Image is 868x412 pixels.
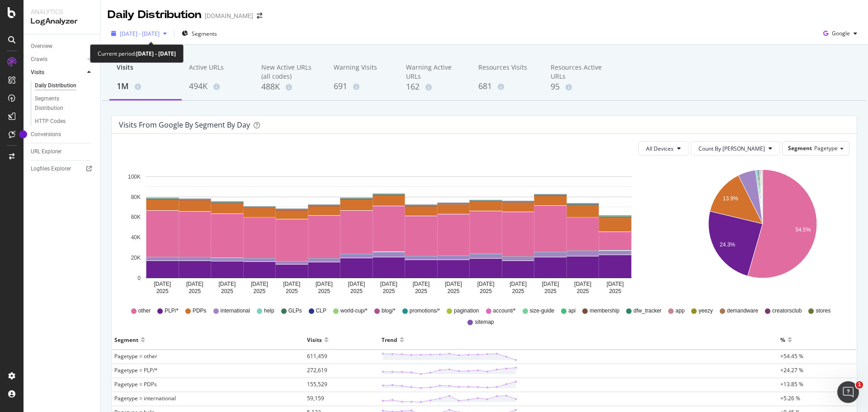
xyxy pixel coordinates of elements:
div: Visits from google by Segment by Day [119,120,250,129]
text: [DATE] [445,281,462,287]
text: 80K [131,194,141,200]
span: GLPs [288,307,302,315]
text: 2025 [577,288,589,294]
div: Segment [114,332,138,347]
div: Crawls [31,55,47,64]
text: [DATE] [542,281,559,287]
span: 155,529 [307,380,327,388]
div: % [780,332,785,347]
text: [DATE] [251,281,268,287]
span: 59,159 [307,394,324,402]
span: world-cup/* [340,307,368,315]
div: Conversions [31,130,61,139]
span: +24.27 % [780,366,803,374]
div: 494K [189,81,247,92]
span: 1 [856,381,863,388]
a: Overview [31,42,94,51]
a: HTTP Codes [35,117,94,126]
div: Current period: [98,48,176,59]
text: [DATE] [316,281,333,287]
div: Tooltip anchor [19,130,27,138]
a: Conversions [31,130,94,139]
div: 691 [334,81,392,92]
span: +13.85 % [780,380,803,388]
button: Count By [PERSON_NAME] [691,141,780,156]
text: [DATE] [283,281,301,287]
text: 2025 [544,288,557,294]
text: 2025 [156,288,169,294]
div: Visits [117,63,175,80]
text: 2025 [415,288,427,294]
div: Visits [31,68,44,77]
div: 162 [406,81,464,93]
a: Daily Distribution [35,81,94,90]
span: account/* [493,307,516,315]
text: 2025 [480,288,492,294]
div: Segments Distribution [35,94,85,113]
span: dfw_tracker [633,307,661,315]
text: [DATE] [218,281,236,287]
text: [DATE] [380,281,397,287]
div: Trend [382,332,397,347]
span: PLP/* [165,307,179,315]
button: Segments [178,26,221,41]
div: arrow-right-arrow-left [257,13,262,19]
span: Pagetype = other [114,352,157,360]
div: 488K [261,81,319,93]
span: api [568,307,576,315]
span: yeezy [698,307,712,315]
span: Pagetype = PDPs [114,380,157,388]
text: [DATE] [413,281,430,287]
text: 2025 [254,288,266,294]
a: Visits [31,68,85,77]
text: [DATE] [477,281,495,287]
span: blog/* [382,307,396,315]
span: All Devices [646,145,674,152]
text: 2025 [189,288,201,294]
text: 2025 [221,288,233,294]
text: 2025 [286,288,298,294]
button: Google [820,26,861,41]
span: international [221,307,250,315]
span: CLP [316,307,326,315]
text: [DATE] [348,281,365,287]
span: [DATE] - [DATE] [120,30,160,38]
span: Pagetype = international [114,394,176,402]
b: [DATE] - [DATE] [136,50,176,57]
a: Logfiles Explorer [31,164,94,174]
span: stores [816,307,830,315]
span: help [264,307,274,315]
text: 60K [131,214,141,221]
text: 100K [128,174,141,180]
div: Visits [307,332,322,347]
span: +5.26 % [780,394,800,402]
text: 24.3% [720,242,735,248]
div: 1M [117,81,175,92]
text: 0 [137,275,141,281]
span: Google [832,29,850,37]
div: LogAnalyzer [31,16,93,27]
div: Daily Distribution [35,81,76,90]
span: Pagetype = PLP/* [114,366,158,374]
text: [DATE] [154,281,171,287]
span: size-guide [530,307,555,315]
text: 40K [131,234,141,241]
svg: A chart. [119,163,658,298]
span: app [675,307,684,315]
div: Resources Active URLs [551,63,609,81]
span: Count By Day [698,145,765,152]
span: promotions/* [410,307,440,315]
div: Active URLs [189,63,247,80]
div: Daily Distribution [108,7,201,23]
div: 681 [478,81,536,92]
text: 2025 [383,288,395,294]
div: 95 [551,81,609,93]
button: [DATE] - [DATE] [108,26,170,41]
text: 2025 [350,288,363,294]
text: [DATE] [186,281,203,287]
a: Segments Distribution [35,94,94,113]
a: URL Explorer [31,147,94,156]
div: Overview [31,42,52,51]
span: membership [590,307,619,315]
